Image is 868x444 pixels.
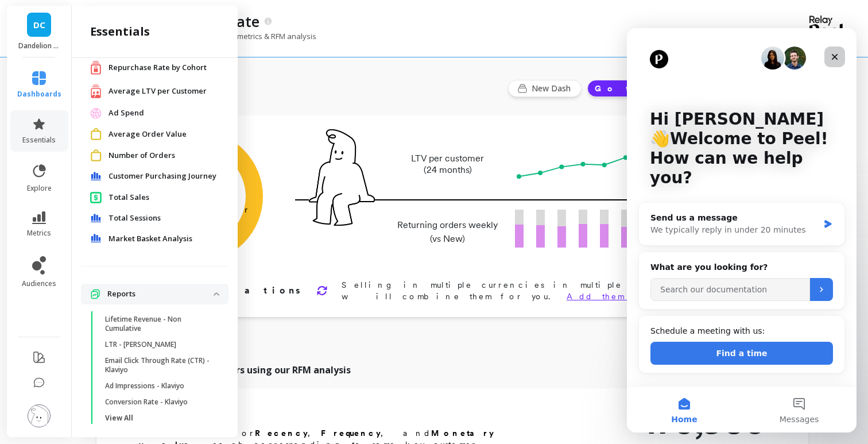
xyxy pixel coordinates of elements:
img: down caret icon [214,292,219,296]
a: Total Sales [108,192,219,203]
span: Number of Orders [108,150,175,161]
a: Average Order Value [108,129,219,140]
img: navigation item icon [90,107,102,119]
span: New Dash [532,83,574,94]
img: navigation item icon [90,191,102,203]
a: Average LTV per Customer [108,86,219,97]
span: Average Order Value [108,129,187,140]
b: Frequency [321,428,381,438]
a: Add them here. [567,292,666,301]
img: navigation item icon [90,172,102,181]
p: Selling in multiple currencies in multiple stores, Peel will combine them for you. [342,279,772,302]
h2: RFM Segments [139,404,529,423]
p: Conversion Rate - Klaviyo [105,397,188,407]
span: Total Sessions [108,213,161,224]
p: 175,980 [643,404,766,439]
span: metrics [27,229,51,238]
span: explore [27,184,52,193]
span: DC [33,18,45,32]
button: Go to my main Dashboard [587,80,808,97]
span: dashboards [17,90,61,99]
iframe: Intercom live chat [627,28,857,433]
p: View All [105,414,133,423]
span: Customer Purchasing Journey [108,171,216,182]
p: Lifetime Revenue - Non Cumulative [105,315,215,333]
a: Number of Orders [108,150,219,161]
a: Customer Purchasing Journey [108,171,219,182]
span: Market Basket Analysis [108,233,192,245]
p: Dandelion Chocolate [18,41,60,51]
span: essentials [22,136,56,145]
a: Ad Spend [108,107,219,119]
span: Repurchase Rate by Cohort [108,62,207,74]
img: navigation item icon [90,128,102,140]
img: navigation item icon [90,60,102,75]
img: navigation item icon [90,234,102,243]
p: LTV per customer (24 months) [394,153,501,176]
span: Ad Spend [108,107,144,119]
img: navigation item icon [90,149,102,161]
p: Email Click Through Rate (CTR) - Klaviyo [105,356,215,374]
h2: essentials [90,24,150,40]
img: profile picture [28,404,51,427]
p: Ad Impressions - Klaviyo [105,381,184,391]
img: navigation item icon [90,214,102,223]
b: Recency [255,428,308,438]
p: Returning orders weekly (vs New) [394,218,501,246]
span: Average LTV per Customer [108,86,207,97]
button: New Dash [508,80,582,97]
p: Reports [107,288,214,300]
img: navigation item icon [90,84,102,98]
a: Total Sessions [108,213,219,224]
p: LTR - [PERSON_NAME] [105,340,176,349]
a: Repurchase Rate by Cohort [108,62,219,74]
span: Total Sales [108,192,149,203]
img: pal seatted on line [309,129,375,226]
img: navigation item icon [90,289,100,299]
span: audiences [22,279,56,288]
